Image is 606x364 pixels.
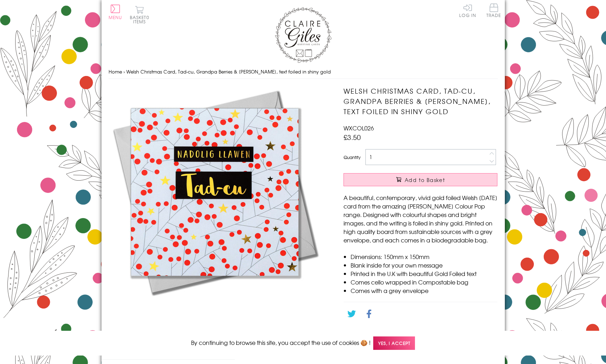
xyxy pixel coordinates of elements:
[275,7,331,63] img: Claire Giles Greetings Cards
[109,86,321,298] img: Welsh Christmas Card, Tad-cu, Grandpa Berries & Twigs, text foiled in shiny gold
[344,173,497,186] button: Add to Basket
[351,269,497,278] li: Printed in the U.K with beautiful Gold Foiled text
[344,193,497,244] p: A beautiful, contemporary, vivid gold foiled Welsh [DATE] card from the amazing [PERSON_NAME] Col...
[344,86,497,116] h1: Welsh Christmas Card, Tad-cu, Grandpa Berries & [PERSON_NAME], text foiled in shiny gold
[126,68,331,75] span: Welsh Christmas Card, Tad-cu, Grandpa Berries & [PERSON_NAME], text foiled in shiny gold
[109,68,122,75] a: Home
[351,278,497,286] li: Comes cello wrapped in Compostable bag
[486,4,501,19] a: Trade
[405,176,445,183] span: Add to Basket
[344,124,374,132] span: WXCOL026
[344,132,361,142] span: £3.50
[109,14,122,20] span: Menu
[486,4,501,17] span: Trade
[351,261,497,269] li: Blank inside for your own message
[109,5,122,19] button: Menu
[109,65,498,79] nav: breadcrumbs
[373,336,415,350] span: Yes, I accept
[344,154,360,160] label: Quantity
[133,14,149,25] span: 0 items
[459,4,476,17] a: Log In
[130,6,149,24] button: Basket0 items
[351,286,497,295] li: Comes with a grey envelope
[350,329,418,337] a: Go back to the collection
[123,68,125,75] span: ›
[351,252,497,261] li: Dimensions: 150mm x 150mm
